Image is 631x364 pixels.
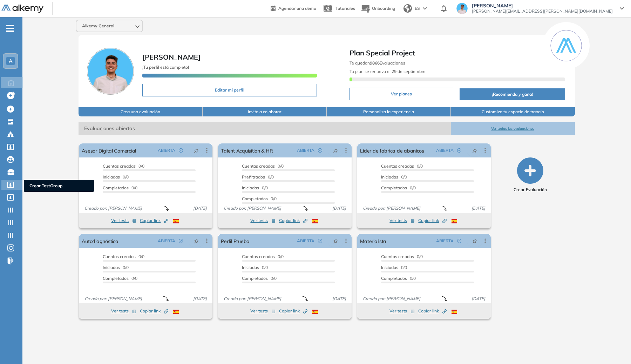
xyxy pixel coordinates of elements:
span: Iniciadas [103,265,120,270]
button: Invita a colaborar [203,107,327,116]
span: Crear Evaluación [514,187,547,193]
span: [PERSON_NAME] [472,3,613,8]
span: 0/0 [103,185,137,190]
span: Creado por: [PERSON_NAME] [82,205,145,211]
span: Evaluaciones abiertas [79,122,450,135]
span: Creado por: [PERSON_NAME] [221,296,284,302]
span: Iniciadas [381,174,398,180]
button: Editar mi perfil [142,84,317,96]
span: 0/0 [242,254,284,259]
a: Líder de fabrica de abanicos [360,143,424,157]
span: Tutoriales [335,6,355,11]
span: Creado por: [PERSON_NAME] [360,296,423,302]
span: 0/0 [103,254,144,259]
span: [DATE] [190,296,210,302]
span: check-circle [318,239,322,243]
img: Logo [1,5,43,13]
span: [PERSON_NAME] [142,53,201,61]
span: 0/0 [242,185,268,190]
span: check-circle [457,239,461,243]
span: pushpin [472,238,477,244]
button: Ver tests [250,216,276,225]
span: Cuentas creadas [242,163,275,169]
span: Creado por: [PERSON_NAME] [221,205,284,211]
span: Tu plan se renueva el [350,69,426,74]
span: 0/0 [381,185,416,190]
span: Completados [381,185,407,190]
span: Iniciadas [103,174,120,180]
span: Completados [103,185,129,190]
span: Copiar link [279,217,307,224]
span: [DATE] [330,205,349,211]
span: Completados [103,276,129,281]
span: 0/0 [242,265,268,270]
button: Personaliza la experiencia [327,107,451,116]
span: 0/0 [242,196,277,201]
img: ESP [312,219,318,223]
span: ABIERTA [158,147,175,154]
a: Talent Acquisition & HR [221,143,273,157]
button: pushpin [467,235,482,247]
span: 0/0 [381,163,423,169]
span: check-circle [179,148,183,153]
span: Iniciadas [242,265,259,270]
span: Creado por: [PERSON_NAME] [360,205,423,211]
span: Copiar link [279,308,307,314]
span: 0/0 [381,174,407,180]
button: pushpin [189,145,204,156]
span: Copiar link [418,308,447,314]
button: Copiar link [140,307,168,315]
span: 0/0 [103,265,129,270]
span: 0/0 [103,163,144,169]
button: Ver tests [111,307,136,315]
button: Ver tests [389,307,415,315]
span: ABIERTA [297,238,314,244]
span: pushpin [194,238,199,244]
b: 29 de septiembre [391,69,426,74]
button: pushpin [467,145,482,156]
button: ¡Recomienda y gana! [460,88,565,100]
span: [DATE] [330,296,349,302]
span: 0/0 [242,174,274,180]
span: ¡Tu perfil está completo! [142,65,189,70]
button: Copiar link [279,216,307,225]
b: 9866 [370,60,380,66]
span: Cuentas creadas [103,254,136,259]
span: ABIERTA [297,147,314,154]
span: ABIERTA [158,238,175,244]
span: Iniciadas [242,185,259,190]
span: Cuentas creadas [381,163,414,169]
span: Plan Special Project [350,48,565,58]
button: Crea una evaluación [79,107,203,116]
img: arrow [423,7,427,10]
span: Crear TestGroup [29,183,88,189]
span: pushpin [194,148,199,153]
button: Copiar link [279,307,307,315]
img: ESP [452,310,457,314]
span: 0/0 [381,254,423,259]
button: Crear Evaluación [514,157,547,193]
button: Ver todas las evaluaciones [451,122,575,135]
span: Onboarding [372,6,395,11]
button: pushpin [328,235,343,247]
img: Foto de perfil [87,48,134,95]
span: pushpin [472,148,477,153]
span: 0/0 [242,163,284,169]
iframe: Chat Widget [596,330,631,364]
span: Alkemy General [82,23,114,29]
span: 0/0 [381,265,407,270]
span: 0/0 [103,276,137,281]
span: ABIERTA [436,238,454,244]
img: ESP [173,219,179,223]
a: Asesor Digital Comercial [82,143,136,157]
span: 0/0 [103,174,129,180]
button: Onboarding [361,1,395,16]
button: Copiar link [140,216,168,225]
span: Agendar una demo [278,6,316,11]
button: Ver tests [111,216,136,225]
span: Completados [381,276,407,281]
img: ESP [312,310,318,314]
span: 0/0 [381,276,416,281]
span: check-circle [457,148,461,153]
